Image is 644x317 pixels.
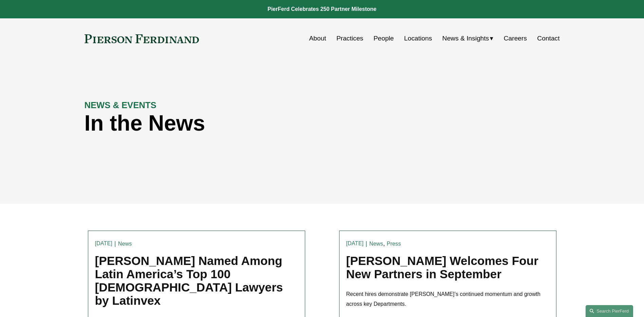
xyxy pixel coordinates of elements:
time: [DATE] [346,241,364,247]
a: [PERSON_NAME] Welcomes Four New Partners in September [346,254,538,281]
a: About [309,32,326,45]
a: Practices [336,32,363,45]
span: News & Insights [442,33,489,45]
strong: NEWS & EVENTS [85,100,157,110]
h1: In the News [85,111,441,136]
a: Contact [537,32,559,45]
a: folder dropdown [442,32,494,45]
p: Recent hires demonstrate [PERSON_NAME]’s continued momentum and growth across key Departments. [346,290,549,310]
a: News [369,241,383,247]
a: News [118,241,132,247]
a: [PERSON_NAME] Named Among Latin America’s Top 100 [DEMOGRAPHIC_DATA] Lawyers by Latinvex [95,254,283,307]
a: People [373,32,394,45]
time: [DATE] [95,241,112,247]
a: Locations [404,32,432,45]
a: Press [387,241,401,247]
a: Careers [504,32,527,45]
a: Search this site [586,305,633,317]
span: , [383,240,385,247]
